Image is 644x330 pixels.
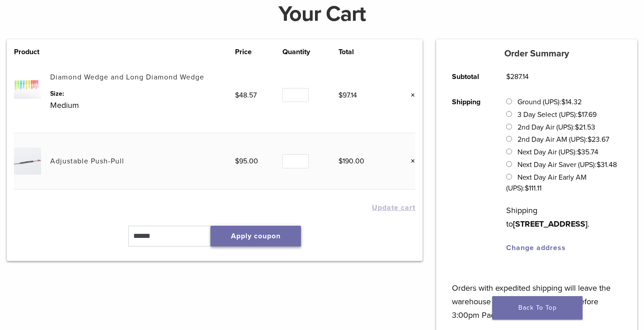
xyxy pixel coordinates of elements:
[517,123,595,132] label: 2nd Day Air (UPS):
[50,89,235,98] dt: Size:
[235,46,282,57] th: Price
[235,91,239,100] span: $
[575,123,579,132] span: $
[211,226,301,246] button: Apply coupon
[14,72,41,98] img: Diamond Wedge and Long Diamond Wedge
[517,98,582,107] label: Ground (UPS):
[513,219,588,229] strong: [STREET_ADDRESS]
[525,184,529,193] span: $
[517,110,597,119] label: 3 Day Select (UPS):
[561,98,582,107] bdi: 14.32
[372,204,415,211] button: Update cart
[517,160,617,169] label: Next Day Air Saver (UPS):
[338,157,364,166] bdi: 190.00
[338,91,343,100] span: $
[506,72,529,81] bdi: 287.14
[517,148,598,157] label: Next Day Air (UPS):
[436,48,637,59] h5: Order Summary
[338,91,357,100] bdi: 97.14
[452,268,621,322] p: Orders with expedited shipping will leave the warehouse same day if completed before 3:00pm Pacific.
[575,123,595,132] bdi: 21.53
[14,148,41,174] img: Adjustable Push-Pull
[525,184,541,193] bdi: 111.11
[50,73,204,82] a: Diamond Wedge and Long Diamond Wedge
[588,135,609,144] bdi: 23.67
[506,173,586,193] label: Next Day Air Early AM (UPS):
[506,72,510,81] span: $
[506,243,566,252] a: Change address
[578,110,597,119] bdi: 17.69
[561,98,565,107] span: $
[235,91,257,100] bdi: 48.57
[282,46,339,57] th: Quantity
[14,46,50,57] th: Product
[338,157,343,166] span: $
[597,160,617,169] bdi: 31.48
[235,157,258,166] bdi: 95.00
[577,148,581,157] span: $
[588,135,592,144] span: $
[517,135,609,144] label: 2nd Day Air AM (UPS):
[492,296,583,320] a: Back To Top
[506,204,621,231] p: Shipping to .
[442,89,496,260] th: Shipping
[578,110,582,119] span: $
[404,89,415,101] a: Remove this item
[597,160,601,169] span: $
[235,157,239,166] span: $
[577,148,598,157] bdi: 35.74
[442,64,496,89] th: Subtotal
[338,46,391,57] th: Total
[404,155,415,167] a: Remove this item
[50,157,124,166] a: Adjustable Push-Pull
[50,98,235,112] p: Medium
